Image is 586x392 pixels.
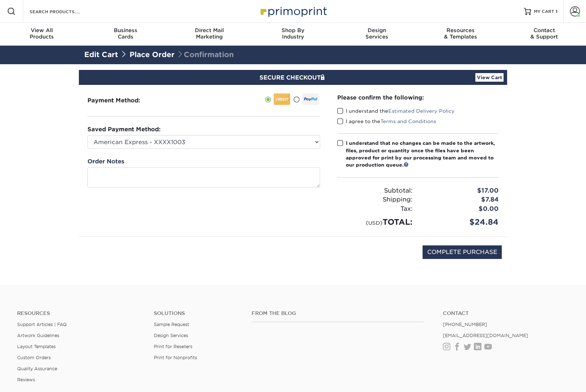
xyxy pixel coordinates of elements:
div: Services [335,27,419,40]
span: Contact [502,27,586,34]
div: Industry [251,27,335,40]
a: Terms and Conditions [380,118,436,124]
a: [PHONE_NUMBER] [443,322,487,327]
h3: Payment Method: [87,97,158,104]
a: Artwork Guidelines [17,333,59,338]
h4: Solutions [154,310,241,316]
a: View Cart [475,73,504,82]
a: Resources& Templates [419,23,502,46]
span: SECURE CHECKOUT [259,74,327,81]
a: Layout Templates [17,344,56,349]
a: Contact [443,310,569,316]
div: $17.00 [418,186,504,195]
a: Print for Resellers [154,344,192,349]
div: Cards [84,27,168,40]
small: (USD) [366,220,383,226]
span: Design [335,27,419,34]
a: Reviews [17,377,35,382]
label: Saved Payment Method: [87,125,161,134]
span: Shop By [251,27,335,34]
a: Sample Request [154,322,189,327]
div: TOTAL: [332,216,418,228]
div: $24.84 [418,216,504,228]
a: Custom Orders [17,355,51,360]
a: DesignServices [335,23,419,46]
a: Support Articles | FAQ [17,322,67,327]
div: Please confirm the following: [337,93,499,102]
div: $0.00 [418,204,504,214]
a: Estimated Delivery Policy [388,108,455,114]
a: [EMAIL_ADDRESS][DOMAIN_NAME] [443,333,528,338]
a: Design Services [154,333,188,338]
a: Direct MailMarketing [167,23,251,46]
span: MY CART [534,9,554,15]
a: Quality Assurance [17,366,57,371]
div: Subtotal: [332,186,418,195]
a: BusinessCards [84,23,168,46]
a: Edit Cart [84,50,118,59]
div: Marketing [167,27,251,40]
input: COMPLETE PURCHASE [423,245,502,259]
div: & Support [502,27,586,40]
span: Business [84,27,168,34]
a: Shop ByIndustry [251,23,335,46]
label: I understand the [337,107,455,114]
a: Print for Nonprofits [154,355,197,360]
div: $7.84 [418,195,504,204]
a: Place Order [130,50,175,59]
label: Order Notes [87,157,124,166]
input: SEARCH PRODUCTS..... [29,7,98,16]
span: Confirmation [177,50,234,59]
span: Resources [419,27,502,34]
a: Contact& Support [502,23,586,46]
div: Shipping: [332,195,418,204]
span: 1 [556,9,557,14]
h4: From the Blog [252,310,424,316]
div: Tax: [332,204,418,214]
img: Primoprint [257,4,329,19]
div: I understand that no changes can be made to the artwork, files, product or quantity once the file... [346,139,499,169]
label: I agree to the [337,118,436,125]
span: Direct Mail [167,27,251,34]
h4: Resources [17,310,143,316]
div: & Templates [419,27,502,40]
